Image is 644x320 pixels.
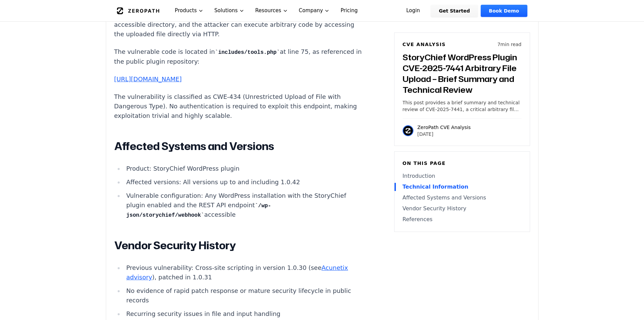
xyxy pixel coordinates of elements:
[124,309,366,319] li: Recurring security issues in file and input handling
[114,239,366,252] h2: Vendor Security History
[398,5,428,17] a: Login
[114,76,182,83] a: [URL][DOMAIN_NAME]
[124,164,366,173] li: Product: StoryChief WordPress plugin
[124,191,366,220] li: Vulnerable configuration: Any WordPress installation with the StoryChief plugin enabled and the R...
[418,131,471,137] p: [DATE]
[403,172,522,180] a: Introduction
[403,99,522,113] p: This post provides a brief summary and technical review of CVE-2025-7441, a critical arbitrary fi...
[124,263,366,282] li: Previous vulnerability: Cross-site scripting in version 1.0.30 (see ), patched in 1.0.31
[497,41,521,48] p: 7 min read
[114,47,366,66] p: The vulnerable code is located in at line 75, as referenced in the public plugin repository:
[114,92,366,121] p: The vulnerability is classified as CWE-434 (Unrestricted Upload of File with Dangerous Type). No ...
[403,41,446,48] h6: CVE Analysis
[124,177,366,187] li: Affected versions: All versions up to and including 1.0.42
[431,5,478,17] a: Get Started
[403,183,522,191] a: Technical Information
[215,49,280,56] code: includes/tools.php
[403,205,522,213] a: Vendor Security History
[403,125,413,136] img: ZeroPath CVE Analysis
[481,5,527,17] a: Book Demo
[403,160,522,167] h6: On this page
[403,52,522,95] h3: StoryChief WordPress Plugin CVE-2025-7441 Arbitrary File Upload – Brief Summary and Technical Review
[114,140,366,153] h2: Affected Systems and Versions
[124,286,366,305] li: No evidence of rapid patch response or mature security lifecycle in public records
[403,215,522,223] a: References
[418,124,471,131] p: ZeroPath CVE Analysis
[403,194,522,202] a: Affected Systems and Versions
